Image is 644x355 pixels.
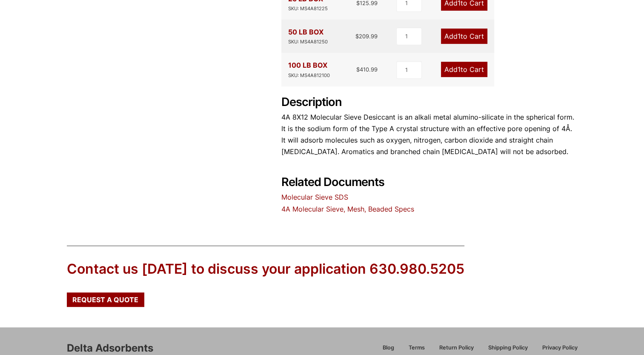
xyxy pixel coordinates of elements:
[356,66,360,73] span: $
[439,345,474,351] span: Return Policy
[288,5,328,13] div: SKU: MS4A81225
[288,60,330,79] div: 100 LB BOX
[409,345,425,351] span: Terms
[355,33,378,40] bdi: 209.99
[458,32,461,40] span: 1
[356,66,378,73] bdi: 410.99
[488,345,528,351] span: Shipping Policy
[288,26,328,46] div: 50 LB BOX
[72,296,138,303] span: Request a Quote
[67,260,464,279] div: Contact us [DATE] to discuss your application 630.980.5205
[288,38,328,46] div: SKU: MS4A81250
[67,292,144,307] a: Request a Quote
[458,65,461,74] span: 1
[441,29,487,44] a: Add1to Cart
[281,193,348,201] a: Molecular Sieve SDS
[542,345,578,351] span: Privacy Policy
[281,205,414,213] a: 4A Molecular Sieve, Mesh, Beaded Specs
[383,345,394,351] span: Blog
[281,112,578,158] p: 4A 8X12 Molecular Sieve Desiccant is an alkali metal alumino-silicate in the spherical form. It i...
[441,62,487,77] a: Add1to Cart
[281,95,578,109] h2: Description
[288,72,330,80] div: SKU: MS4A812100
[355,33,359,40] span: $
